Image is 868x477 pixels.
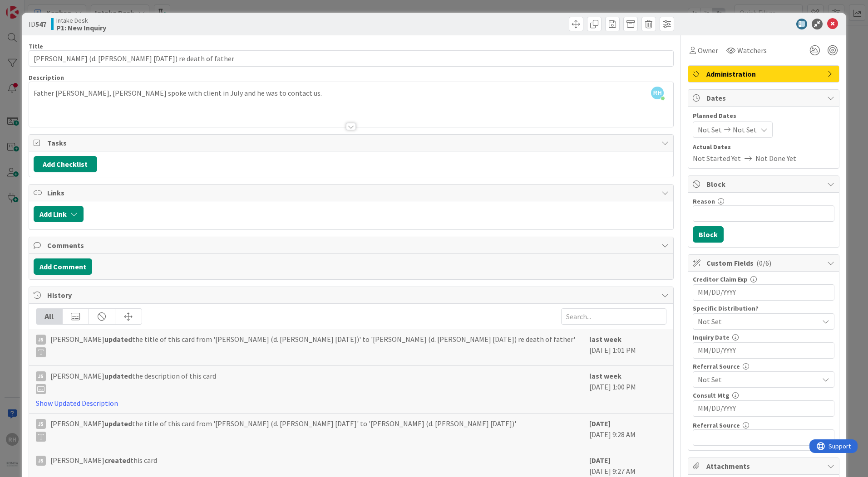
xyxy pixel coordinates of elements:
span: Not Set [698,124,722,135]
span: Dates [706,92,823,103]
button: Add Comment [34,258,92,275]
span: Administration [706,68,823,79]
div: [DATE] 1:01 PM [589,334,666,361]
input: type card name here... [29,50,674,67]
label: Referral Source [693,421,740,429]
span: Watchers [737,45,767,56]
div: JS [36,419,46,429]
span: [PERSON_NAME] this card [50,455,157,466]
p: Father [PERSON_NAME], [PERSON_NAME] spoke with client in July and he was to contact us. [34,88,669,98]
div: JS [36,335,46,345]
span: ID [29,19,46,29]
span: Block [706,179,823,190]
span: [PERSON_NAME] the title of this card from '[PERSON_NAME] (d. [PERSON_NAME] [DATE]' to '[PERSON_NA... [50,418,516,442]
span: [PERSON_NAME] the title of this card from '[PERSON_NAME] (d. [PERSON_NAME] [DATE])' to '[PERSON_N... [50,334,575,357]
div: JS [36,371,46,381]
label: Title [29,42,43,50]
div: [DATE] 9:27 AM [589,455,666,477]
b: [DATE] [589,419,611,428]
div: Consult Mtg [693,392,834,399]
div: All [36,309,63,324]
span: Links [47,187,657,198]
b: updated [104,371,132,380]
div: JS [36,456,46,466]
span: Not Set [698,316,819,327]
span: Custom Fields [706,258,823,268]
span: Attachments [706,461,823,472]
b: [DATE] [589,456,611,465]
span: Tasks [47,137,657,148]
div: [DATE] 9:28 AM [589,418,666,445]
div: Creditor Claim Exp [693,276,834,282]
input: MM/DD/YYYY [698,285,829,300]
span: Not Started Yet [693,153,741,164]
input: Search... [561,308,666,325]
span: RH [651,87,664,99]
button: Add Checklist [34,156,97,172]
a: Show Updated Description [36,399,118,408]
span: Planned Dates [693,111,834,121]
button: Add Link [34,206,84,222]
b: updated [104,419,132,428]
div: Referral Source [693,363,834,370]
label: Reason [693,197,715,205]
span: History [47,290,657,301]
span: Not Set [698,374,819,385]
span: Owner [698,45,718,56]
span: Not Set [733,124,757,135]
span: Intake Desk [56,17,106,24]
b: P1: New Inquiry [56,24,106,31]
b: last week [589,335,621,344]
div: Specific Distribution? [693,305,834,312]
b: 547 [35,19,46,29]
span: Actual Dates [693,142,834,152]
span: ( 0/6 ) [756,258,771,268]
span: Description [29,73,64,82]
span: Comments [47,240,657,251]
span: [PERSON_NAME] the description of this card [50,370,216,394]
span: Not Done Yet [755,153,796,164]
input: MM/DD/YYYY [698,343,829,358]
input: MM/DD/YYYY [698,401,829,416]
div: [DATE] 1:00 PM [589,370,666,409]
b: created [104,456,130,465]
button: Block [693,226,724,243]
b: last week [589,371,621,380]
span: Support [19,1,41,12]
div: Inquiry Date [693,334,834,341]
b: updated [104,335,132,344]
